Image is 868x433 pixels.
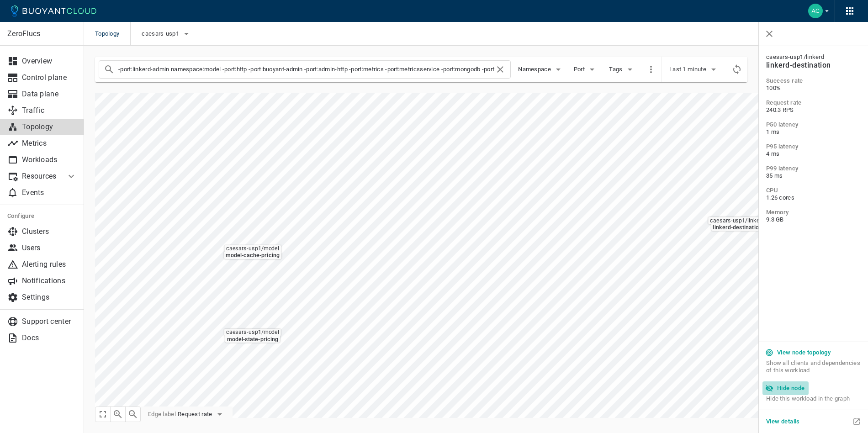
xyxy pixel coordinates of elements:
h5: Configure [7,212,77,220]
span: caesars-usp1 [142,30,181,37]
h5: P50 latency [766,121,861,128]
p: Traffic [22,106,77,115]
span: Edge label [148,411,176,418]
p: Events [22,188,77,197]
p: Alerting rules [22,260,77,269]
span: 100% [766,84,861,92]
img: Accounts Payable [808,4,823,18]
h5: Memory [766,209,861,216]
p: Workloads [22,155,77,164]
div: Refresh metrics [730,63,744,76]
span: 9.3 GB [766,216,861,223]
span: 4 ms [766,150,861,158]
p: Settings [22,293,77,302]
span: Topology [95,22,130,46]
p: Data plane [22,90,77,99]
p: Metrics [22,139,77,148]
span: Last 1 minute [669,66,708,73]
p: Clusters [22,227,77,236]
h5: Request rate [766,99,861,106]
h5: Hide node [777,385,805,392]
button: Tags [608,63,637,76]
p: ZeroFlucs [7,29,76,38]
h5: View details [766,418,800,425]
button: caesars-usp1 [142,27,192,41]
span: 1.26 cores [766,194,861,201]
span: Show all clients and dependencies of this workload [766,359,861,381]
h5: CPU [766,187,861,194]
p: Support center [22,317,77,326]
a: View details [762,417,804,425]
span: Namespace [518,66,553,73]
button: Hide node [762,381,809,395]
p: Notifications [22,276,77,285]
button: Port [571,63,600,76]
span: Port [574,66,587,73]
button: Last 1 minute [669,63,719,76]
p: Docs [22,333,77,343]
button: Request rate [178,407,225,421]
span: Tags [609,66,624,73]
h5: Success rate [766,77,861,84]
span: 1 ms [766,128,861,136]
h4: linkerd-destination [766,61,861,70]
p: Users [22,243,77,253]
h5: P95 latency [766,143,861,150]
span: 240.3 RPS [766,106,861,114]
span: 35 ms [766,172,861,180]
p: Topology [22,122,77,132]
span: caesars-usp1 / linkerd [766,53,861,61]
p: Overview [22,57,77,66]
p: Resources [22,172,58,181]
button: Namespace [518,63,564,76]
input: Search [118,63,495,76]
p: Control plane [22,73,77,82]
span: Hide this workload in the graph [766,395,861,402]
h5: P99 latency [766,165,861,172]
button: View details [762,415,804,428]
button: View node topology [762,346,834,359]
h5: View node topology [777,349,831,356]
span: Request rate [178,411,214,418]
